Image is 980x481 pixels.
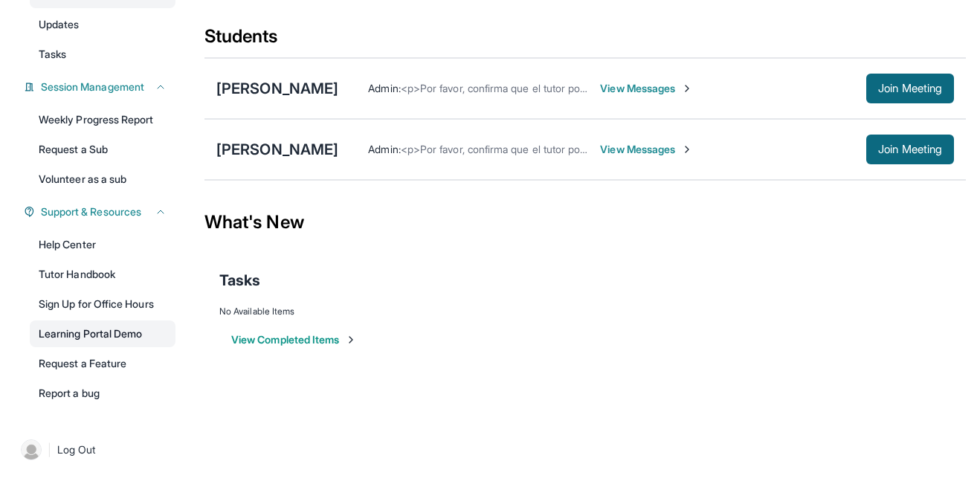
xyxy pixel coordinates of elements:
[30,231,175,258] a: Help Center
[204,25,966,57] div: Students
[35,204,167,219] button: Support & Resources
[368,82,400,94] span: Admin :
[21,439,42,460] img: user-img
[401,143,951,155] span: <p>Por favor, confirma que el tutor podrá asistir a tu primera hora de reunión asignada antes de ...
[681,83,693,94] img: Chevron-Right
[30,11,175,38] a: Updates
[41,80,144,94] span: Session Management
[30,350,175,377] a: Request a Feature
[600,142,693,157] span: View Messages
[401,82,951,94] span: <p>Por favor, confirma que el tutor podrá asistir a tu primera hora de reunión asignada antes de ...
[878,84,942,93] span: Join Meeting
[30,291,175,317] a: Sign Up for Office Hours
[57,442,96,457] span: Log Out
[216,78,338,99] div: [PERSON_NAME]
[30,136,175,163] a: Request a Sub
[15,433,175,466] a: |Log Out
[681,143,693,155] img: Chevron-Right
[30,320,175,347] a: Learning Portal Demo
[600,81,693,96] span: View Messages
[219,270,260,291] span: Tasks
[30,261,175,288] a: Tutor Handbook
[30,41,175,68] a: Tasks
[216,139,338,160] div: [PERSON_NAME]
[30,380,175,407] a: Report a bug
[30,166,175,193] a: Volunteer as a sub
[866,135,954,164] button: Join Meeting
[866,74,954,103] button: Join Meeting
[39,17,80,32] span: Updates
[878,145,942,154] span: Join Meeting
[39,47,66,62] span: Tasks
[231,332,357,347] button: View Completed Items
[30,106,175,133] a: Weekly Progress Report
[48,441,51,459] span: |
[41,204,141,219] span: Support & Resources
[368,143,400,155] span: Admin :
[204,190,966,255] div: What's New
[35,80,167,94] button: Session Management
[219,306,951,317] div: No Available Items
